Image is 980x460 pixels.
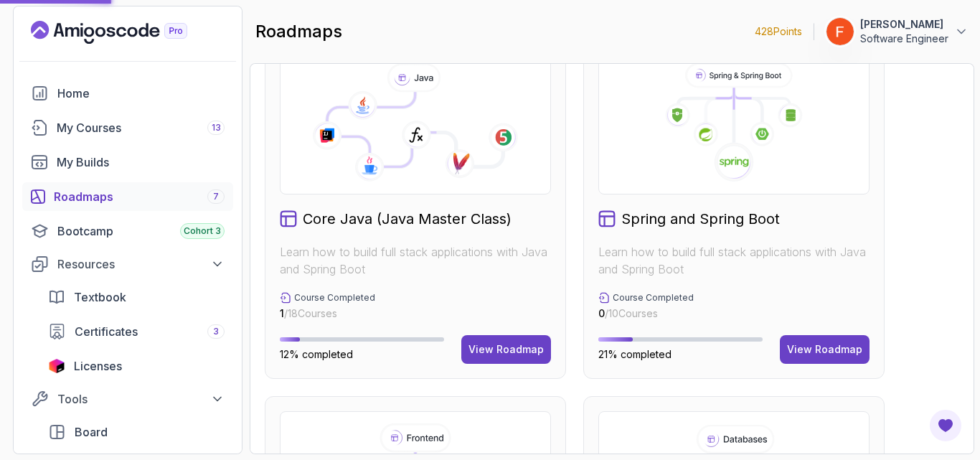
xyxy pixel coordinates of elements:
button: Tools [22,386,233,412]
span: 1 [280,307,284,319]
span: 0 [598,307,605,319]
span: 3 [213,326,219,337]
span: Textbook [74,288,126,306]
div: Home [57,85,225,102]
button: View Roadmap [780,335,870,364]
p: Course Completed [294,292,375,304]
p: Software Engineer [860,32,948,46]
button: View Roadmap [461,335,551,364]
span: 7 [213,191,219,202]
a: board [39,418,233,446]
a: textbook [39,283,233,311]
div: Resources [57,255,225,273]
div: View Roadmap [468,342,544,357]
div: My Courses [57,119,225,136]
span: Cohort 3 [184,225,221,237]
span: Licenses [74,357,122,375]
img: user profile image [826,18,854,45]
a: licenses [39,352,233,380]
a: courses [22,113,233,142]
p: / 18 Courses [280,306,375,321]
p: / 10 Courses [598,306,694,321]
div: Bootcamp [57,222,225,240]
button: Resources [22,251,233,277]
a: Landing page [31,21,220,44]
p: Course Completed [613,292,694,304]
a: builds [22,148,233,177]
h2: Core Java (Java Master Class) [303,209,512,229]
span: 13 [212,122,221,133]
span: Board [75,423,108,441]
a: roadmaps [22,182,233,211]
span: 12% completed [280,348,353,360]
div: View Roadmap [787,342,862,357]
div: Tools [57,390,225,408]
p: 428 Points [755,24,802,39]
p: Learn how to build full stack applications with Java and Spring Boot [598,243,870,278]
span: Certificates [75,323,138,340]
div: Roadmaps [54,188,225,205]
span: 21% completed [598,348,672,360]
h2: roadmaps [255,20,342,43]
h2: Spring and Spring Boot [621,209,780,229]
a: certificates [39,317,233,346]
button: Open Feedback Button [928,408,963,443]
p: [PERSON_NAME] [860,17,948,32]
img: jetbrains icon [48,359,65,373]
a: bootcamp [22,217,233,245]
div: My Builds [57,154,225,171]
a: home [22,79,233,108]
button: user profile image[PERSON_NAME]Software Engineer [826,17,969,46]
p: Learn how to build full stack applications with Java and Spring Boot [280,243,551,278]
